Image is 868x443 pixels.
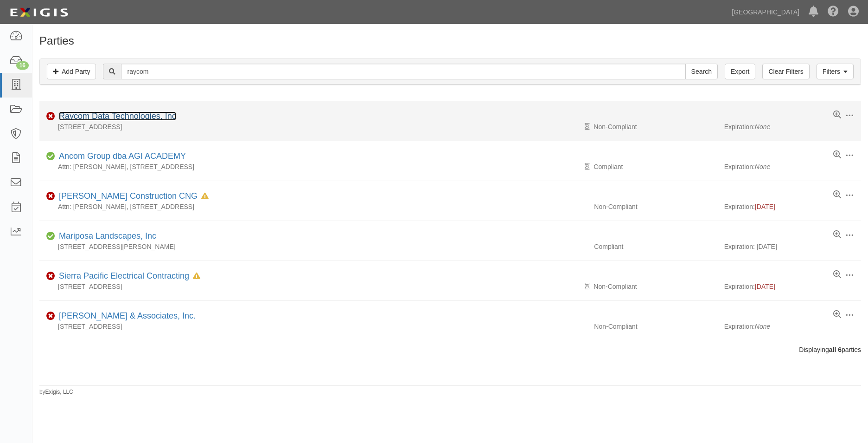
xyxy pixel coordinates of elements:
[724,242,861,251] div: Expiration: [DATE]
[833,230,841,240] a: View results summary
[55,230,156,242] div: Mariposa Landscapes, Inc
[755,323,770,330] i: None
[46,233,55,240] i: Compliant
[46,113,55,120] i: Non-Compliant
[121,64,685,79] input: Search
[39,122,587,131] div: [STREET_ADDRESS]
[755,163,770,170] i: None
[39,162,587,171] div: Attn: [PERSON_NAME], [STREET_ADDRESS]
[55,111,176,123] div: Raycom Data Technologies, Inc
[39,322,587,331] div: [STREET_ADDRESS]
[585,124,590,130] i: Pending Review
[725,64,755,79] a: Export
[755,203,775,210] span: [DATE]
[833,190,841,200] a: View results summary
[39,242,587,251] div: [STREET_ADDRESS][PERSON_NAME]
[39,388,73,396] small: by
[32,345,868,354] div: Displaying parties
[833,270,841,280] a: View results summary
[829,346,842,353] b: all 6
[724,202,861,211] div: Expiration:
[59,191,198,201] a: [PERSON_NAME] Construction CNG
[587,282,724,291] div: Non-Compliant
[833,111,841,120] a: View results summary
[587,202,724,211] div: Non-Compliant
[59,151,186,161] a: Ancom Group dba AGI ACADEMY
[755,123,770,130] i: None
[755,283,775,290] span: [DATE]
[587,242,724,251] div: Compliant
[46,193,55,200] i: Non-Compliant
[833,150,841,160] a: View results summary
[201,193,209,200] i: In Default since 10/16/2024
[817,64,854,79] a: Filters
[762,64,809,79] a: Clear Filters
[59,311,196,320] a: [PERSON_NAME] & Associates, Inc.
[46,153,55,160] i: Compliant
[7,4,71,21] img: logo-5460c22ac91f19d4615b14bd174203de0afe785f0fc80cf4dbbc73dc1793850b.png
[587,322,724,331] div: Non-Compliant
[587,162,724,171] div: Compliant
[587,122,724,131] div: Non-Compliant
[39,202,587,211] div: Attn: [PERSON_NAME], [STREET_ADDRESS]
[45,389,73,395] a: Exigis, LLC
[828,7,839,18] i: Help Center - Complianz
[47,64,96,79] a: Add Party
[59,231,156,241] a: Mariposa Landscapes, Inc
[59,271,189,280] a: Sierra Pacific Electrical Contracting
[16,61,29,70] div: 16
[46,313,55,319] i: Non-Compliant
[55,270,200,282] div: Sierra Pacific Electrical Contracting
[55,310,196,322] div: A.J. Kirkwood & Associates, Inc.
[46,273,55,280] i: Non-Compliant
[724,322,861,331] div: Expiration:
[724,122,861,131] div: Expiration:
[724,282,861,291] div: Expiration:
[585,283,590,290] i: Pending Review
[55,190,209,202] div: Jaycox Construction CNG
[727,3,804,21] a: [GEOGRAPHIC_DATA]
[193,273,200,280] i: In Default since 07/21/2025
[724,162,861,171] div: Expiration:
[685,64,718,79] input: Search
[833,310,841,319] a: View results summary
[59,111,176,121] a: Raycom Data Technologies, Inc
[39,35,861,47] h1: Parties
[39,282,587,291] div: [STREET_ADDRESS]
[55,150,186,163] div: Ancom Group dba AGI ACADEMY
[585,163,590,170] i: Pending Review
